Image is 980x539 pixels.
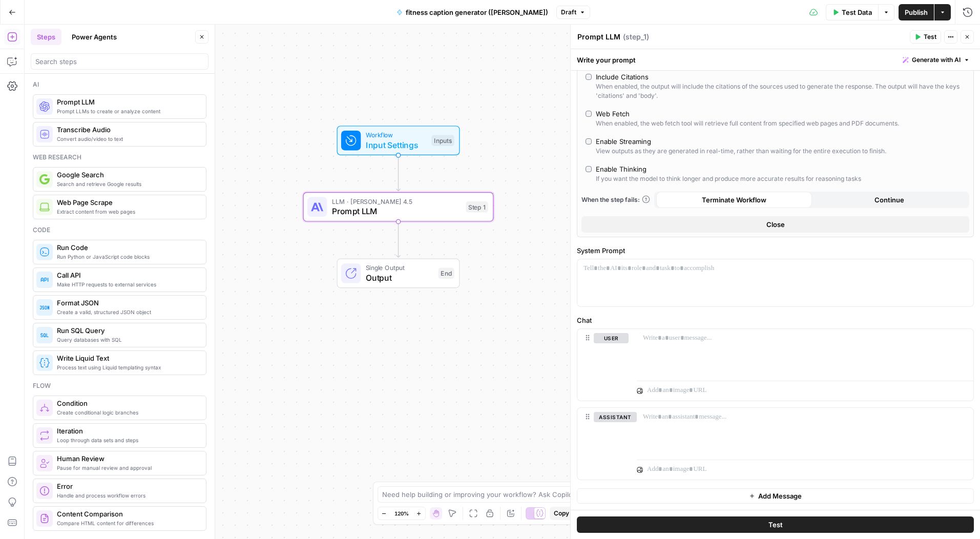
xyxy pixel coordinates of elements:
span: Publish [905,7,928,17]
span: Human Review [57,453,198,464]
span: Web Page Scrape [57,197,198,208]
span: Create conditional logic branches [57,408,198,417]
div: Web research [33,153,206,162]
span: Run Code [57,242,198,253]
span: Test Data [842,7,872,17]
div: Ai [33,80,206,89]
span: Output [366,272,433,284]
button: Continue [812,192,968,208]
div: Enable Thinking [596,164,647,174]
span: Input Settings [366,139,427,151]
div: Enable Streaming [596,136,651,147]
span: Terminate Workflow [702,195,766,205]
button: assistant [594,412,637,422]
button: fitness caption generator ([PERSON_NAME]) [390,4,554,20]
div: Web Fetch [596,109,630,119]
div: End [439,268,454,279]
span: Test [924,32,936,42]
div: Include Citations [596,72,649,82]
span: fitness caption generator ([PERSON_NAME]) [406,7,548,17]
img: vrinnnclop0vshvmafd7ip1g7ohf [39,513,50,524]
span: Handle and process workflow errors [57,491,198,500]
span: Query databases with SQL [57,336,198,344]
span: Prompt LLM [332,205,461,217]
div: Flow [33,381,206,390]
span: Make HTTP requests to external services [57,280,198,288]
g: Edge from start to step_1 [397,155,400,191]
span: Run Python or JavaScript code blocks [57,253,198,261]
span: Test [768,520,783,530]
button: Steps [31,29,61,45]
input: Enable StreamingView outputs as they are generated in real-time, rather than waiting for the enti... [586,138,592,144]
div: If you want the model to think longer and produce more accurate results for reasoning tasks [596,174,861,183]
span: Workflow [366,130,427,140]
span: Search and retrieve Google results [57,180,198,188]
span: Process text using Liquid templating syntax [57,363,198,371]
span: ( step_1 ) [623,32,649,42]
div: Single OutputOutputEnd [303,259,494,288]
button: user [594,333,629,343]
a: When the step fails: [581,195,650,204]
button: Generate with AI [899,53,974,67]
div: Code [33,225,206,235]
span: 120% [394,509,409,517]
label: System Prompt [577,245,974,256]
span: Continue [874,195,904,205]
label: Chat [577,315,974,325]
span: Extract content from web pages [57,208,198,216]
button: Test [577,516,974,533]
span: Transcribe Audio [57,125,198,135]
span: Compare HTML content for differences [57,519,198,527]
span: Pause for manual review and approval [57,464,198,472]
textarea: Prompt LLM [577,32,620,42]
span: Prompt LLMs to create or analyze content [57,107,198,115]
span: Condition [57,398,198,408]
input: Search steps [35,56,204,67]
div: When enabled, the web fetch tool will retrieve full content from specified web pages and PDF docu... [596,119,899,128]
span: Run SQL Query [57,325,198,336]
span: Create a valid, structured JSON object [57,308,198,316]
div: LLM · [PERSON_NAME] 4.5Prompt LLMStep 1 [303,192,494,222]
span: Content Comparison [57,509,198,519]
span: Generate with AI [912,55,961,65]
span: Single Output [366,263,433,273]
div: View outputs as they are generated in real-time, rather than waiting for the entire execution to ... [596,147,886,156]
button: Power Agents [66,29,123,45]
button: Test [910,30,941,44]
button: Close [581,216,969,233]
span: Close [766,219,785,230]
span: Format JSON [57,298,198,308]
div: Inputs [431,135,454,146]
button: Add Message [577,488,974,504]
span: Iteration [57,426,198,436]
input: Enable ThinkingIf you want the model to think longer and produce more accurate results for reason... [586,166,592,172]
span: Write Liquid Text [57,353,198,363]
span: Loop through data sets and steps [57,436,198,444]
div: When enabled, the output will include the citations of the sources used to generate the response.... [596,82,965,100]
span: Prompt LLM [57,97,198,107]
button: Test Data [826,4,878,20]
button: Publish [899,4,934,20]
button: Draft [556,6,590,19]
span: Convert audio/video to text [57,135,198,143]
div: assistant [577,408,629,480]
button: Copy [550,507,573,520]
div: Write your prompt [571,49,980,70]
span: Copy [554,509,569,518]
g: Edge from step_1 to end [397,222,400,258]
div: WorkflowInput SettingsInputs [303,126,494,155]
span: Error [57,481,198,491]
span: Add Message [758,491,802,501]
span: LLM · [PERSON_NAME] 4.5 [332,196,461,206]
input: Web FetchWhen enabled, the web fetch tool will retrieve full content from specified web pages and... [586,111,592,117]
span: Google Search [57,170,198,180]
div: Step 1 [466,201,488,213]
input: Include CitationsWhen enabled, the output will include the citations of the sources used to gener... [586,74,592,80]
div: user [577,329,629,401]
span: Draft [561,8,576,17]
span: Call API [57,270,198,280]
